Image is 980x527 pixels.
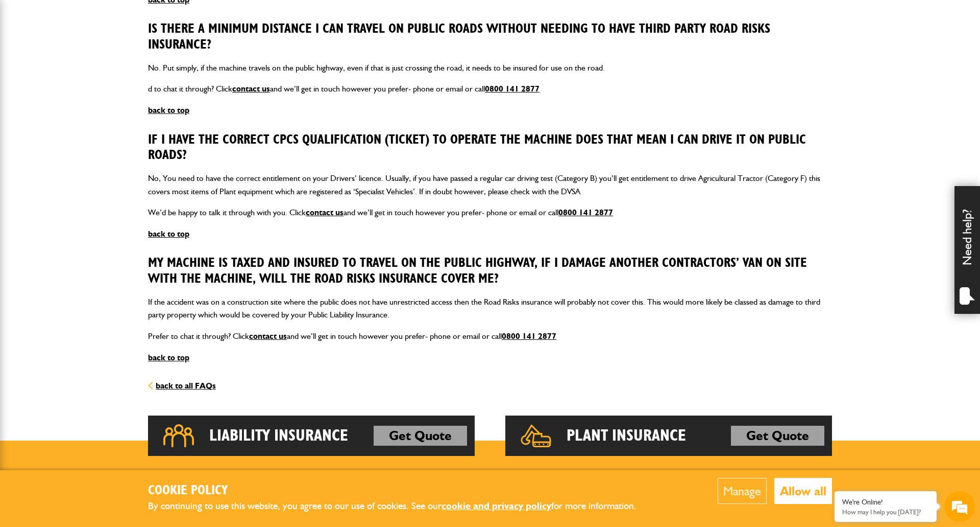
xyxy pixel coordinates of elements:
[774,478,832,504] button: Allow all
[232,84,270,94] a: contact us
[148,206,832,219] p: We’d be happy to talk it through with you. Click and we’ll get in touch however you prefer- phone...
[13,125,186,147] input: Enter your email address
[558,208,613,217] a: 0800 141 2877
[167,5,192,30] div: Minimize live chat window
[148,381,216,391] a: back to all FAQs
[954,186,980,314] div: Need help?
[13,155,186,177] input: Enter your phone number
[374,426,467,446] a: Get Quote
[148,229,189,239] a: back to top
[148,330,832,343] p: Prefer to chat it through? Click and we’ll get in touch however you prefer- phone or email or call
[148,21,832,53] h3: Is there a minimum distance I can travel on public roads without needing to have third party road...
[842,508,929,516] p: How may I help you today?
[148,498,653,514] p: By continuing to use this website, you agree to our use of cookies. See our for more information.
[249,331,287,341] a: contact us
[731,426,824,446] a: Get Quote
[148,132,832,164] h3: If I have the correct CPCS qualification (ticket) to operate the machine does that mean I can dri...
[148,295,832,322] p: If the accident was on a construction site where the public does not have unrestricted access the...
[148,483,653,499] h2: Cookie Policy
[148,82,832,96] p: d to chat it through? Click and we’ll get in touch however you prefer- phone or email or call
[13,185,186,306] textarea: Type your message and hit 'Enter'
[139,315,185,329] em: Start Chat
[442,500,551,512] a: cookie and privacy policy
[718,478,767,504] button: Manage
[148,353,189,362] a: back to top
[842,498,929,507] div: We're Online!
[13,95,186,117] input: Enter your last name
[148,61,832,75] p: No. Put simply, if the machine travels on the public highway, even if that is just crossing the r...
[306,208,344,217] a: contact us
[53,57,171,71] div: Chat with us now
[148,256,832,287] h3: My machine is taxed and insured to travel on the public highway, if I damage another contractors’...
[485,84,540,94] a: 0800 141 2877
[148,172,832,198] p: No, You need to have the correct entitlement on your Drivers’ licence. Usually, if you have passe...
[567,426,686,446] h2: Plant Insurance
[209,426,348,446] h2: Liability Insurance
[148,105,189,115] a: back to top
[17,57,43,71] img: d_20077148190_company_1631870298795_20077148190
[502,331,556,341] a: 0800 141 2877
